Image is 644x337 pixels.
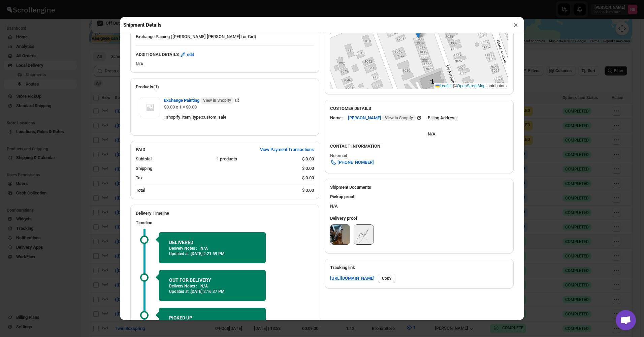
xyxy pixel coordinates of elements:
[428,115,457,120] u: Billing Address
[136,51,179,58] b: ADDITIONAL DETAILS
[354,225,374,244] img: YCEszzE0Bnnw-y0odZfIA.png
[302,175,314,181] div: $ 0.00
[302,156,314,162] div: $ 0.00
[453,84,454,88] span: |
[169,283,197,289] p: Delivery Notes :
[302,187,314,194] div: $ 0.00
[330,225,350,244] img: UzTTFXWOjZD9GWdiO8xXp.jpg
[164,114,310,121] div: _shopify_item_type : custom_sale
[330,275,375,282] a: [URL][DOMAIN_NAME]
[169,314,256,321] h2: PICKED UP
[191,289,225,294] span: [DATE] | 2:16:37 PM
[217,156,297,162] div: 1 products
[136,188,145,193] b: Total
[169,239,256,246] h2: DELIVERED
[164,97,234,104] span: Exchange Painting
[325,191,514,212] div: N/A
[511,20,521,30] button: ×
[330,264,508,271] h3: Tracking link
[256,144,318,155] button: View Payment Transactions
[200,246,208,251] p: N/A
[302,165,314,172] div: $ 0.00
[164,98,240,103] a: Exchange Painting View in Shopify
[385,115,413,121] span: View in Shopify
[136,61,143,66] span: N/A
[203,98,231,103] span: View in Shopify
[348,115,416,121] span: [PERSON_NAME]
[348,115,422,120] a: [PERSON_NAME] View in Shopify
[136,146,145,153] h2: PAID
[136,210,314,217] h2: Delivery Timeline
[457,84,486,88] a: OpenStreetMap
[428,124,457,137] div: N/A
[191,251,225,256] span: [DATE] | 2:21:59 PM
[330,193,508,200] h3: Pickup proof
[330,215,508,222] h3: Delivery proof
[330,153,347,158] span: No email
[136,219,314,226] h3: Timeline
[140,97,160,117] img: Item
[123,22,162,28] h2: Shipment Details
[175,49,198,60] button: edit
[169,289,256,294] p: Updated at :
[434,83,508,89] div: © contributors
[136,175,297,181] div: Tax
[436,84,452,88] a: Leaflet
[616,310,636,330] div: Open chat
[326,157,378,168] a: [PHONE_NUMBER]
[169,251,256,256] p: Updated at :
[382,276,391,281] span: Copy
[169,277,256,283] h2: OUT FOR DELIVERY
[330,105,508,112] h3: CUSTOMER DETAILS
[136,156,211,162] div: Subtotal
[187,51,194,58] span: edit
[337,159,374,166] span: [PHONE_NUMBER]
[260,146,314,153] span: View Payment Transactions
[136,33,314,40] p: Exchange Paining ([PERSON_NAME] [PERSON_NAME] for Girl)
[200,283,208,289] p: N/A
[164,104,197,110] span: $0.00 x 1 = $0.00
[330,115,343,121] div: Name:
[169,246,197,251] p: Delivery Notes :
[136,84,314,90] h2: Products(1)
[330,143,508,150] h3: CONTACT INFORMATION
[136,165,297,172] div: Shipping
[378,274,395,283] button: Copy
[330,184,508,191] h2: Shipment Documents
